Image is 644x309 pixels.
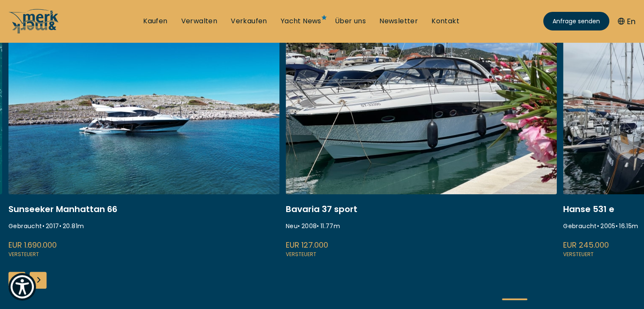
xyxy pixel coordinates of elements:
[431,17,459,26] a: Kontakt
[231,17,267,26] a: Verkaufen
[181,17,218,26] a: Verwalten
[553,17,600,26] span: Anfrage senden
[8,273,36,301] button: Show Accessibility Preferences
[281,17,321,26] a: Yacht News
[379,17,418,26] a: Newsletter
[143,17,167,26] a: Kaufen
[335,17,366,26] a: Über uns
[8,272,25,289] div: Previous slide
[618,16,636,27] button: En
[543,12,609,30] a: Anfrage senden
[30,272,47,289] div: Next slide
